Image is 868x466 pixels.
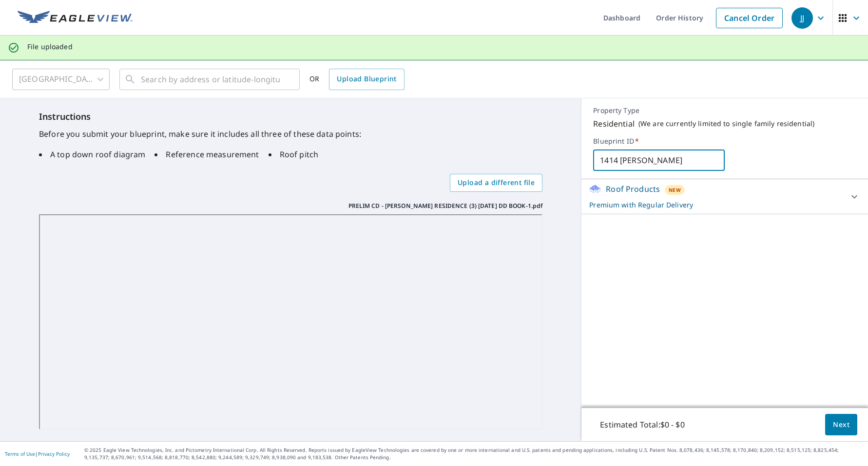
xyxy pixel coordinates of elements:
li: Roof pitch [269,149,319,160]
a: Cancel Order [716,8,783,28]
div: JJ [791,7,813,29]
p: Before you submit your blueprint, make sure it includes all three of these data points: [39,128,542,140]
p: Property Type [593,106,856,115]
iframe: PRELIM CD - TURNER RESIDENCE (3) 11-25-24 DD BOOK-1.pdf [39,214,542,430]
li: A top down roof diagram [39,149,145,160]
label: Upload a different file [450,174,542,192]
label: Blueprint ID [593,137,856,146]
p: Estimated Total: $0 - $0 [592,414,692,435]
span: Next [833,419,849,431]
a: Upload Blueprint [329,69,404,90]
button: Next [825,414,857,436]
span: New [669,186,680,194]
a: Terms of Use [5,450,35,457]
div: Roof ProductsNewPremium with Regular Delivery [589,183,860,210]
div: [GEOGRAPHIC_DATA] [12,66,110,93]
span: Upload a different file [458,177,535,189]
p: Residential [593,118,635,130]
h6: Instructions [39,110,542,123]
div: OR [309,69,405,90]
p: ( We are currently limited to single family residential ) [638,119,814,128]
a: Privacy Policy [38,450,70,457]
p: Premium with Regular Delivery [589,200,843,210]
li: Reference measurement [154,149,259,160]
p: File uploaded [27,42,73,51]
p: © 2025 Eagle View Technologies, Inc. and Pictometry International Corp. All Rights Reserved. Repo... [84,447,863,461]
p: PRELIM CD - [PERSON_NAME] RESIDENCE (3) [DATE] DD BOOK-1.pdf [348,202,543,210]
img: EV Logo [18,11,133,25]
p: | [5,451,70,457]
p: Roof Products [606,183,660,195]
input: Search by address or latitude-longitude [141,66,280,93]
span: Upload Blueprint [337,73,396,85]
